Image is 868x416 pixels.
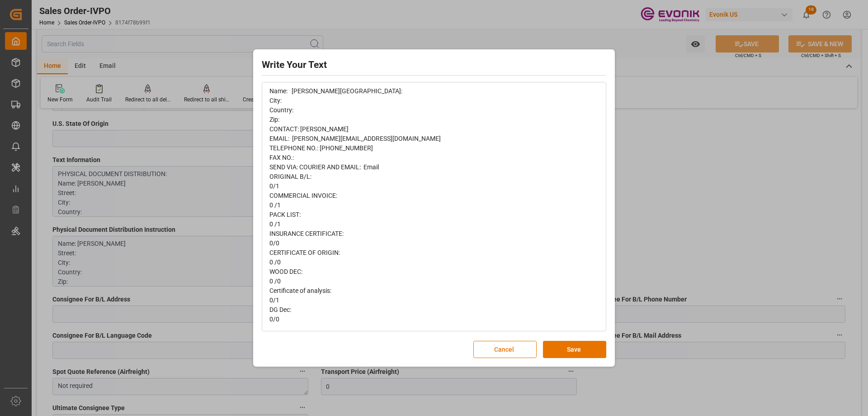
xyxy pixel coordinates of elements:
[269,87,441,323] span: Name: [PERSON_NAME][GEOGRAPHIC_DATA]: City: Country: Zip: CONTACT: [PERSON_NAME] EMAIL: [PERSON_N...
[543,341,606,358] button: Save
[262,58,606,72] h2: Write Your Text
[263,43,605,330] div: rdw-wrapper
[473,341,537,358] button: Cancel
[269,86,599,324] div: rdw-editor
